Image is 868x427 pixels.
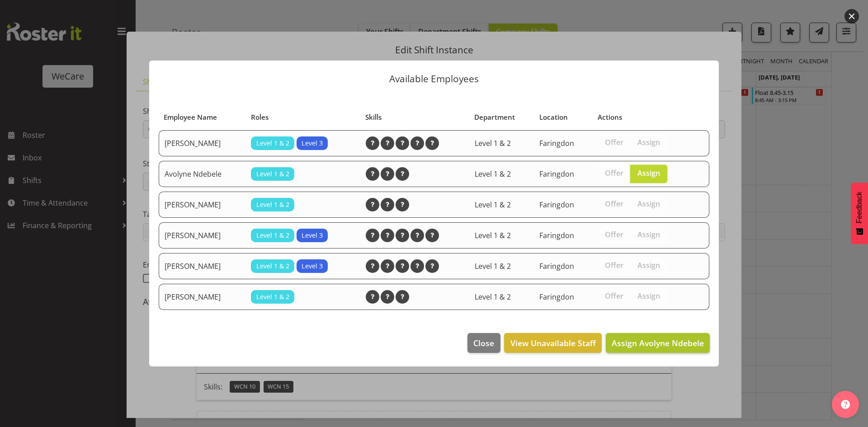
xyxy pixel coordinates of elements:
td: [PERSON_NAME] [159,222,245,249]
span: Faringdon [539,169,574,179]
span: Faringdon [539,200,574,210]
span: Close [473,337,494,349]
span: Assign [637,261,660,270]
span: Assign [637,138,660,147]
span: Roles [251,112,269,122]
span: Offer [605,230,623,239]
button: Assign Avolyne Ndebele [606,333,710,353]
span: Level 1 & 2 [475,138,511,148]
span: Department [474,112,515,122]
button: View Unavailable Staff [504,333,601,353]
span: Offer [605,199,623,208]
span: Skills [365,112,382,122]
span: Offer [605,261,623,270]
span: Offer [605,169,623,178]
span: Assign [637,199,660,208]
span: Level 1 & 2 [475,200,511,210]
span: Level 3 [302,230,323,240]
td: [PERSON_NAME] [159,284,245,310]
span: Feedback [855,192,863,223]
span: Level 3 [302,138,323,148]
span: Assign [637,169,660,178]
span: Level 1 & 2 [256,138,289,148]
span: Level 1 & 2 [256,230,289,240]
span: Faringdon [539,261,574,271]
td: [PERSON_NAME] [159,192,245,218]
span: Employee Name [164,112,217,122]
span: View Unavailable Staff [510,337,596,349]
span: Faringdon [539,292,574,302]
span: Assign [637,291,660,300]
span: Faringdon [539,230,574,240]
td: [PERSON_NAME] [159,130,245,156]
span: Level 1 & 2 [256,169,289,179]
span: Level 1 & 2 [475,230,511,240]
button: Close [467,333,500,353]
span: Level 1 & 2 [256,200,289,210]
span: Actions [598,112,622,122]
span: Level 3 [302,261,323,271]
span: Level 1 & 2 [256,292,289,302]
button: Feedback - Show survey [851,183,868,244]
span: Assign Avolyne Ndebele [612,338,704,348]
span: Offer [605,291,623,300]
span: Level 1 & 2 [475,292,511,302]
span: Location [539,112,568,122]
span: Level 1 & 2 [475,261,511,271]
span: Level 1 & 2 [256,261,289,271]
span: Level 1 & 2 [475,169,511,179]
span: Assign [637,230,660,239]
td: [PERSON_NAME] [159,253,245,279]
span: Faringdon [539,138,574,148]
p: Available Employees [158,74,710,84]
td: Avolyne Ndebele [159,161,245,187]
img: help-xxl-2.png [841,400,850,409]
span: Offer [605,138,623,147]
